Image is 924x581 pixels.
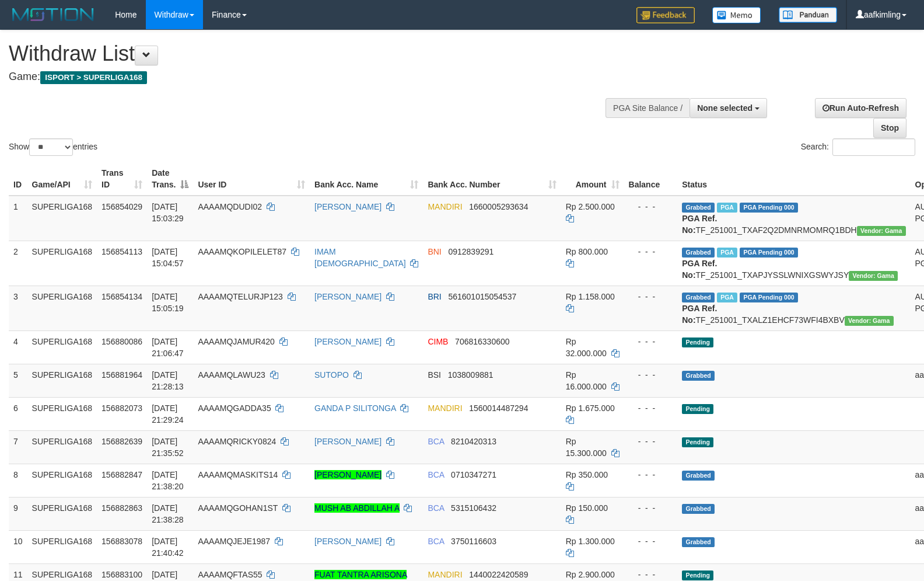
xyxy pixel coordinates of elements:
span: Copy 5315106432 to clipboard [451,503,496,513]
span: Copy 0710347271 to clipboard [451,470,496,479]
div: - - - [629,436,673,447]
span: Copy 1660005293634 to clipboard [469,202,528,211]
span: Vendor URL: https://trx31.1velocity.biz [857,226,906,236]
img: MOTION_logo.png [9,6,97,23]
div: - - - [629,246,673,258]
span: Rp 15.300.000 [566,437,607,458]
span: AAAAMQDUDI02 [198,202,262,211]
span: [DATE] 21:38:20 [152,470,184,491]
span: Pending [682,437,713,447]
span: [DATE] 21:06:47 [152,337,184,358]
td: SUPERLIGA168 [27,497,97,530]
td: SUPERLIGA168 [27,241,97,286]
span: MANDIRI [428,202,462,211]
span: 156883100 [101,570,142,579]
span: BRI [428,292,441,301]
div: - - - [629,369,673,381]
div: - - - [629,502,673,514]
th: Status [677,162,910,196]
span: [DATE] 21:28:13 [152,370,184,391]
span: Grabbed [682,471,715,481]
span: Marked by aafchhiseyha [717,248,737,258]
span: 156882073 [101,403,142,413]
th: ID [9,162,27,196]
div: - - - [629,402,673,414]
a: IMAM [DEMOGRAPHIC_DATA] [314,247,406,268]
span: 156880086 [101,337,142,346]
td: 4 [9,330,27,364]
span: AAAAMQJEJE1987 [198,537,270,546]
td: 8 [9,464,27,497]
span: Grabbed [682,248,715,258]
a: [PERSON_NAME] [314,292,381,301]
span: PGA Pending [740,203,798,213]
div: - - - [629,535,673,547]
span: Copy 8210420313 to clipboard [451,437,496,446]
b: PGA Ref. No: [682,214,717,235]
a: FUAT TANTRA ARISONA [314,570,407,579]
td: 9 [9,497,27,530]
span: ISPORT > SUPERLIGA168 [40,71,147,84]
span: Copy 1038009881 to clipboard [448,370,494,380]
b: PGA Ref. No: [682,259,717,280]
span: CIMB [428,337,448,346]
td: SUPERLIGA168 [27,430,97,464]
div: - - - [629,201,673,213]
th: Game/API: activate to sort column ascending [27,162,97,196]
div: - - - [629,469,673,481]
th: Balance [624,162,678,196]
span: AAAAMQTELURJP123 [198,292,283,301]
span: [DATE] 21:29:24 [152,403,184,425]
a: [PERSON_NAME] [314,470,381,479]
div: PGA Site Balance / [605,98,689,118]
span: Rp 2.900.000 [566,570,615,579]
span: PGA Pending [740,248,798,258]
span: AAAAMQFTAS55 [198,570,262,579]
span: Pending [682,338,713,347]
span: Rp 1.300.000 [566,537,615,546]
span: Rp 350.000 [566,470,608,479]
span: Copy 1440022420589 to clipboard [469,570,528,579]
td: SUPERLIGA168 [27,286,97,330]
span: AAAAMQLAWU23 [198,370,265,380]
span: AAAAMQMASKITS14 [198,470,278,479]
span: Grabbed [682,203,715,213]
td: TF_251001_TXALZ1EHCF73WFI4BXBV [677,286,910,330]
div: - - - [629,569,673,580]
h1: Withdraw List [9,42,604,65]
span: 156854134 [101,292,142,301]
td: SUPERLIGA168 [27,196,97,241]
span: None selected [697,103,752,113]
a: [PERSON_NAME] [314,202,381,211]
span: [DATE] 15:05:19 [152,292,184,313]
th: Amount: activate to sort column ascending [561,162,624,196]
span: Rp 1.158.000 [566,292,615,301]
span: Grabbed [682,537,715,547]
td: 6 [9,397,27,430]
span: [DATE] 21:38:28 [152,503,184,524]
span: AAAAMQRICKY0824 [198,437,276,446]
td: SUPERLIGA168 [27,364,97,397]
span: Copy 1560014487294 to clipboard [469,403,528,413]
td: 3 [9,286,27,330]
select: Showentries [29,138,73,156]
th: Date Trans.: activate to sort column descending [147,162,193,196]
span: Rp 32.000.000 [566,337,607,358]
span: Rp 2.500.000 [566,202,615,211]
span: Copy 706816330600 to clipboard [455,337,509,346]
span: Copy 3750116603 to clipboard [451,537,496,546]
span: Grabbed [682,504,715,514]
span: PGA Pending [740,293,798,302]
span: Grabbed [682,371,715,381]
label: Show entries [9,138,97,156]
span: 156882847 [101,470,142,479]
span: BNI [428,247,441,256]
span: MANDIRI [428,403,462,413]
span: BCA [428,537,444,546]
a: [PERSON_NAME] [314,337,381,346]
span: Vendor URL: https://trx31.1velocity.biz [845,316,894,326]
a: Stop [873,118,907,138]
td: 1 [9,196,27,241]
td: TF_251001_TXAF2Q2DMNRMOMRQ1BDH [677,196,910,241]
span: [DATE] 15:04:57 [152,247,184,268]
